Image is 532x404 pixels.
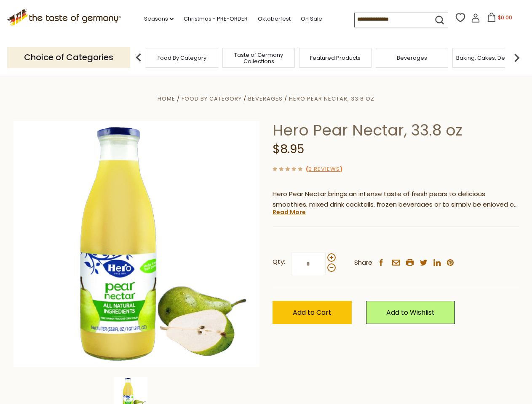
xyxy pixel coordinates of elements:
[184,14,248,24] a: Christmas - PRE-ORDER
[293,308,331,317] span: Add to Cart
[13,121,260,367] img: Hero Pear Nectar, 33.8 oz
[354,258,374,268] span: Share:
[498,14,512,21] span: $0.00
[273,257,285,267] strong: Qty:
[306,165,342,173] span: ( )
[273,208,306,216] a: Read More
[482,13,518,25] button: $0.00
[289,95,374,103] a: Hero Pear Nectar, 33.8 oz
[273,189,519,210] p: Hero Pear Nectar brings an intense taste of fresh pears to delicious smoothies, mixed drink cockt...
[258,14,291,24] a: Oktoberfest
[397,55,427,61] a: Beverages
[291,252,326,275] input: Qty:
[158,55,206,61] a: Food By Category
[366,301,455,324] a: Add to Wishlist
[456,55,521,61] a: Baking, Cakes, Desserts
[144,14,174,24] a: Seasons
[130,49,147,66] img: previous arrow
[308,165,340,174] a: 0 Reviews
[273,121,519,140] h1: Hero Pear Nectar, 33.8 oz
[158,95,175,103] a: Home
[225,52,292,64] a: Taste of Germany Collections
[182,95,242,103] a: Food By Category
[508,49,525,66] img: next arrow
[301,14,322,24] a: On Sale
[248,95,283,103] a: Beverages
[273,301,352,324] button: Add to Cart
[273,141,304,157] span: $8.95
[310,55,361,61] a: Featured Products
[7,47,130,68] p: Choice of Categories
